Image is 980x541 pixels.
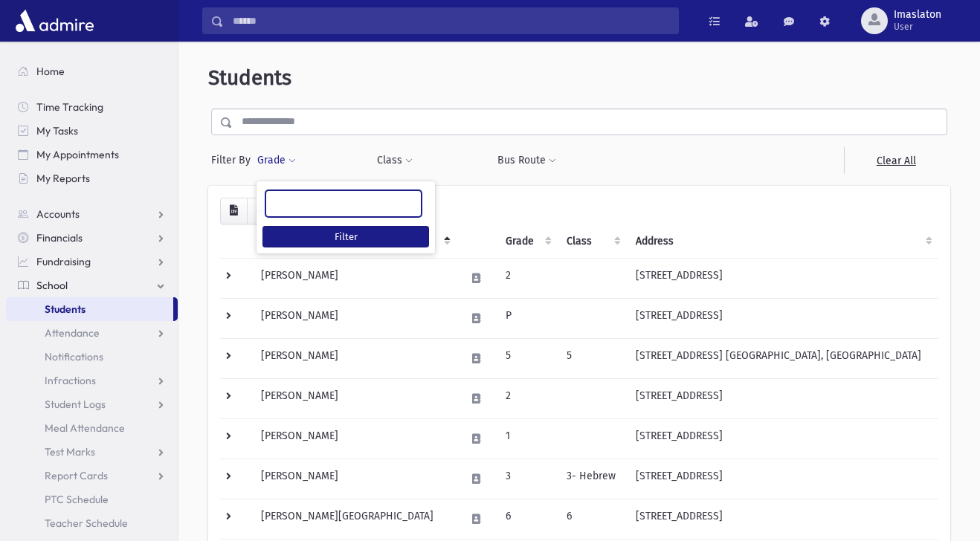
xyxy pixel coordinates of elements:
[497,147,557,174] button: Bus Route
[558,499,626,539] td: 6
[45,516,128,530] span: Teacher Schedule
[6,143,178,166] a: My Appointments
[6,440,178,464] a: Test Marks
[627,499,938,539] td: [STREET_ADDRESS]
[36,279,68,292] span: School
[45,493,109,506] span: PTC Schedule
[558,459,626,499] td: 3- Hebrew
[6,321,178,345] a: Attendance
[45,469,108,482] span: Report Cards
[627,459,938,499] td: [STREET_ADDRESS]
[6,487,178,511] a: PTC Schedule
[36,65,65,78] span: Home
[844,147,947,174] a: Clear All
[6,369,178,392] a: Infractions
[45,445,95,459] span: Test Marks
[497,298,558,338] td: P
[6,202,178,226] a: Accounts
[627,224,938,259] th: Address: activate to sort column ascending
[252,418,456,459] td: [PERSON_NAME]
[627,378,938,418] td: [STREET_ADDRESS]
[376,147,413,174] button: Class
[894,21,941,33] span: User
[6,297,173,321] a: Students
[45,398,106,411] span: Student Logs
[247,198,277,224] button: Print
[36,100,103,114] span: Time Tracking
[252,378,456,418] td: [PERSON_NAME]
[252,224,456,259] th: Student: activate to sort column descending
[894,9,941,21] span: Imaslaton
[36,124,78,137] span: My Tasks
[6,166,178,190] a: My Reports
[252,338,456,378] td: [PERSON_NAME]
[252,499,456,539] td: [PERSON_NAME][GEOGRAPHIC_DATA]
[252,459,456,499] td: [PERSON_NAME]
[6,416,178,440] a: Meal Attendance
[36,231,83,244] span: Financials
[45,421,125,435] span: Meal Attendance
[6,345,178,369] a: Notifications
[257,147,297,174] button: Grade
[497,338,558,378] td: 5
[627,418,938,459] td: [STREET_ADDRESS]
[6,95,178,119] a: Time Tracking
[6,250,178,273] a: Fundraising
[252,298,456,338] td: [PERSON_NAME]
[211,152,257,168] span: Filter By
[497,459,558,499] td: 3
[36,207,80,221] span: Accounts
[45,374,96,387] span: Infractions
[558,224,626,259] th: Class: activate to sort column ascending
[627,298,938,338] td: [STREET_ADDRESS]
[6,464,178,487] a: Report Cards
[36,172,90,185] span: My Reports
[6,392,178,416] a: Student Logs
[6,119,178,143] a: My Tasks
[627,338,938,378] td: [STREET_ADDRESS] [GEOGRAPHIC_DATA], [GEOGRAPHIC_DATA]
[36,148,119,161] span: My Appointments
[45,326,100,340] span: Attendance
[45,302,86,316] span: Students
[497,224,558,259] th: Grade: activate to sort column ascending
[6,226,178,250] a: Financials
[497,499,558,539] td: 6
[36,255,91,268] span: Fundraising
[6,59,178,83] a: Home
[558,338,626,378] td: 5
[252,258,456,298] td: [PERSON_NAME]
[6,511,178,535] a: Teacher Schedule
[6,273,178,297] a: School
[208,65,291,90] span: Students
[262,226,429,247] button: Filter
[12,6,97,36] img: AdmirePro
[220,198,248,224] button: CSV
[497,378,558,418] td: 2
[45,350,103,363] span: Notifications
[497,258,558,298] td: 2
[224,7,678,34] input: Search
[497,418,558,459] td: 1
[627,258,938,298] td: [STREET_ADDRESS]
